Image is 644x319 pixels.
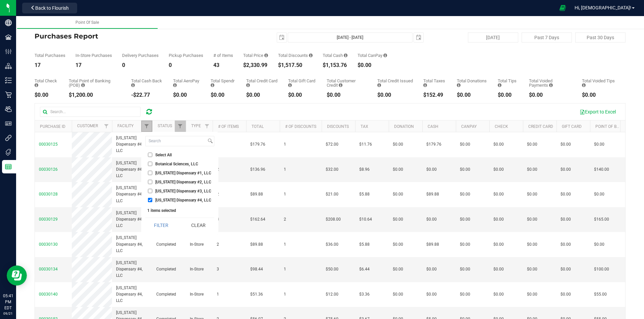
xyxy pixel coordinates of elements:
span: $165.00 [594,216,609,223]
span: $5.88 [359,191,370,197]
span: $12.00 [326,291,338,298]
span: $136.96 [250,166,265,173]
span: $0.00 [460,241,470,248]
span: $89.88 [426,191,439,197]
div: Total AeroPay [173,79,201,87]
div: Total Customer Credit [327,79,367,87]
span: $0.00 [560,191,571,197]
span: $98.44 [250,266,263,272]
span: [US_STATE] Dispensary #4, LLC [116,185,148,204]
inline-svg: Tags [5,149,12,156]
span: Completed [156,266,176,272]
div: $2,330.99 [243,63,268,68]
span: $0.00 [426,291,437,298]
span: In-Store [190,291,204,298]
input: [US_STATE] Dispensary #3, LLC [148,189,152,193]
span: 00030130 [39,242,58,247]
a: Purchase ID [40,124,65,129]
div: 17 [75,63,112,68]
i: Sum of the successful, non-voided Spendr payment transactions for all purchases in the date range. [211,83,214,87]
div: $0.00 [529,92,572,98]
span: $0.00 [594,241,604,248]
span: $0.00 [460,291,470,298]
span: $0.00 [460,216,470,223]
div: Total Purchases [35,53,65,58]
span: $208.00 [326,216,341,223]
span: $179.76 [250,141,265,148]
input: [US_STATE] Dispensary #1, LLC [148,171,152,175]
a: Donation [394,124,414,129]
button: [DATE] [468,32,518,43]
inline-svg: Retail [5,91,12,98]
p: 05:41 PM EDT [3,293,13,311]
i: Sum of all round-up-to-next-dollar total price adjustments for all purchases in the date range. [457,83,461,87]
span: $0.00 [426,166,437,173]
div: Total Donations [457,79,488,87]
a: Credit Card [528,124,553,129]
div: Total Gift Card [288,79,317,87]
div: Total Voided Tips [582,79,615,87]
i: Sum of the discount values applied to the all purchases in the date range. [309,53,313,58]
a: Filter [101,121,112,132]
div: Total Cash Back [131,79,163,87]
button: Export to Excel [575,106,620,117]
span: $0.00 [426,266,437,272]
span: $89.88 [250,191,263,197]
span: $0.00 [493,191,504,197]
div: $0.00 [457,92,488,98]
div: Total Cash [323,53,347,58]
div: Total Taxes [423,79,447,87]
span: $0.00 [393,241,403,248]
span: $100.00 [594,266,609,272]
div: $0.00 [211,92,236,98]
input: [US_STATE] Dispensary #2, LLC [148,180,152,184]
span: Point Of Sale [75,20,99,25]
button: Clear [182,218,214,233]
span: [US_STATE] Dispensary #3, LLC [155,189,211,193]
span: $89.88 [426,241,439,248]
span: $0.00 [594,191,604,197]
span: Select All [155,153,172,157]
span: In-Store [190,241,204,248]
span: Hi, [DEMOGRAPHIC_DATA]! [575,5,631,10]
span: 1 [284,241,286,248]
a: # of Discounts [285,124,316,129]
div: $1,200.00 [69,92,121,98]
span: select [414,33,423,42]
span: $0.00 [493,216,504,223]
i: Sum of all voided payment transaction amounts, excluding tips and transaction fees, for all purch... [549,83,553,87]
span: $140.00 [594,166,609,173]
span: $21.00 [326,191,338,197]
span: $0.00 [493,241,504,248]
h4: Purchases Report [35,32,231,40]
div: $0.00 [327,92,367,98]
div: $1,517.50 [278,63,313,68]
span: $0.00 [527,166,537,173]
span: Completed [156,241,176,248]
span: $89.88 [250,241,263,248]
span: $0.00 [460,191,470,197]
span: Botanical Sciences, LLC [155,162,198,166]
span: $0.00 [594,141,604,148]
span: [US_STATE] Dispensary #4, LLC [116,260,148,279]
span: $36.00 [326,241,338,248]
div: $152.49 [423,92,447,98]
span: $0.00 [493,166,504,173]
span: $0.00 [460,166,470,173]
inline-svg: Inventory [5,77,12,84]
input: Botanical Sciences, LLC [148,162,152,166]
span: $55.00 [594,291,607,298]
span: $0.00 [393,166,403,173]
a: Point of Banking (POB) [595,124,643,129]
button: Past 30 Days [575,32,626,43]
i: Sum of the successful, non-voided cash payment transactions for all purchases in the date range. ... [344,53,347,58]
inline-svg: Distribution [5,63,12,69]
div: 0 [122,63,159,68]
a: Filter [141,121,152,132]
div: Total Discounts [278,53,313,58]
a: Type [191,124,201,128]
div: $0.00 [358,63,387,68]
div: $0.00 [35,92,59,98]
div: Total Credit Issued [377,79,413,87]
div: Pickup Purchases [169,53,203,58]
